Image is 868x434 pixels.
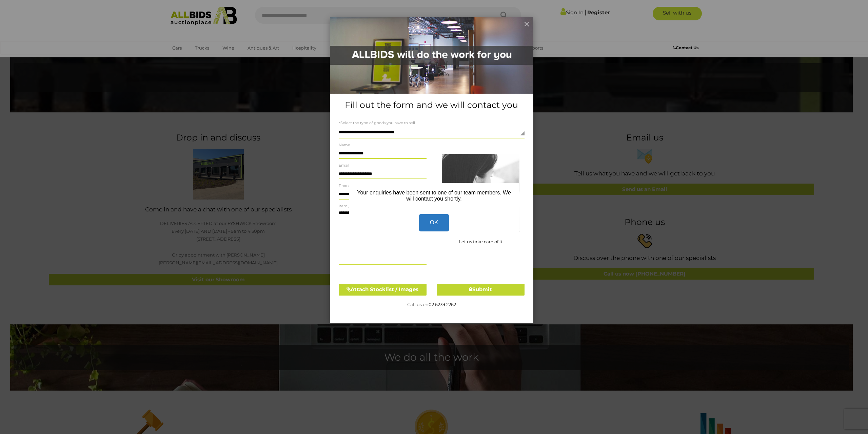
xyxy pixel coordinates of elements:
button: Attach Stocklist / Images [339,284,427,296]
h2: Your enquiries have been sent to one of our team members. We will contact you shortly. [356,190,512,202]
span: × [523,16,531,32]
a: 02 6239 2262 [429,302,456,307]
button: OK [419,214,449,231]
button: Submit [437,284,525,296]
p: Call us on [334,301,530,308]
h2: Fill out the form and we will contact you [340,34,523,110]
h5: Let us take care of it [442,236,519,247]
button: Close [523,17,531,31]
img: allbids-contact-us-banner.jpg [330,17,533,94]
